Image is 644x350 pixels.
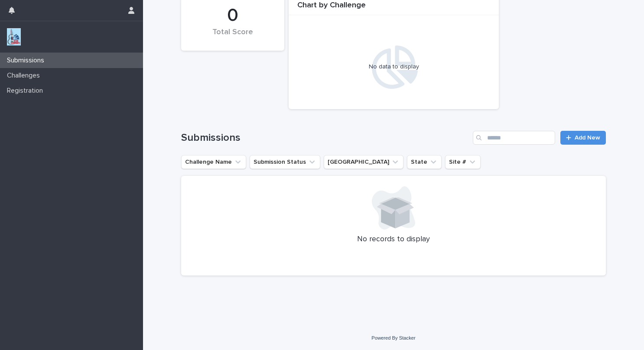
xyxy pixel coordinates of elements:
[196,5,270,26] div: 0
[3,87,50,95] p: Registration
[192,235,595,244] p: No records to display
[445,155,481,169] button: Site #
[181,155,246,169] button: Challenge Name
[181,132,469,144] h1: Submissions
[293,63,494,71] div: No data to display
[575,135,600,141] span: Add New
[250,155,320,169] button: Submission Status
[473,131,555,145] input: Search
[289,1,499,15] div: Chart by Challenge
[324,155,403,169] button: Closest City
[407,155,442,169] button: State
[196,28,270,46] div: Total Score
[560,131,606,145] a: Add New
[3,56,51,65] p: Submissions
[7,28,21,45] img: jxsLJbdS1eYBI7rVAS4p
[3,71,47,80] p: Challenges
[371,335,415,340] a: Powered By Stacker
